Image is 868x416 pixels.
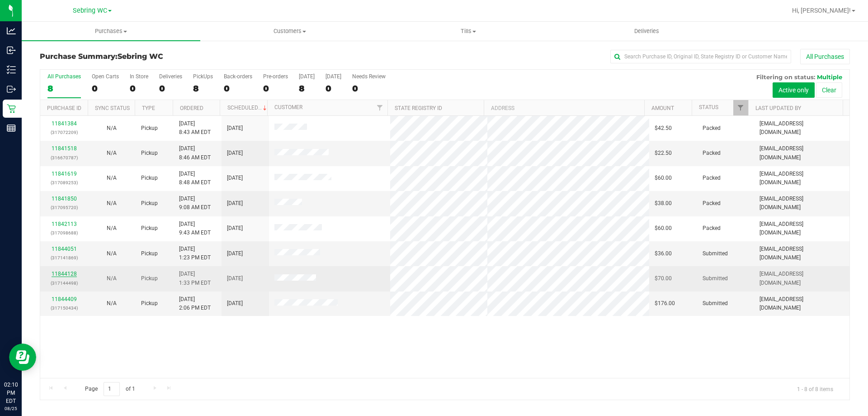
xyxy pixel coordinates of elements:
div: Deliveries [159,73,182,80]
button: N/A [107,299,117,308]
span: [EMAIL_ADDRESS][DOMAIN_NAME] [759,245,844,262]
span: [DATE] [227,199,243,208]
button: N/A [107,174,117,182]
a: Type [142,105,155,111]
a: Deliveries [557,22,736,41]
span: [DATE] [227,174,243,182]
span: [DATE] 9:43 AM EDT [179,220,211,237]
span: Multiple [817,73,842,81]
span: $60.00 [655,174,672,182]
span: [DATE] [227,299,243,308]
a: Status [699,104,718,110]
span: Packed [703,149,721,158]
span: Not Applicable [107,275,117,282]
span: Pickup [141,274,158,283]
span: Pickup [141,124,158,133]
span: Packed [703,199,721,208]
span: Pickup [141,249,158,258]
span: $36.00 [655,249,672,258]
span: Submitted [703,299,728,308]
span: Packed [703,124,721,133]
inline-svg: Retail [7,104,16,113]
a: Purchase ID [47,105,81,111]
span: $60.00 [655,224,672,233]
div: 0 [159,83,182,94]
span: Tills [379,27,557,35]
p: (317089253) [46,178,82,187]
span: Packed [703,174,721,182]
span: Deliveries [622,27,671,35]
span: [DATE] 8:48 AM EDT [179,170,211,187]
div: [DATE] [299,73,315,80]
span: Submitted [703,274,728,283]
span: Customers [201,27,378,35]
span: Pickup [141,174,158,182]
button: N/A [107,199,117,208]
span: [DATE] [227,224,243,233]
div: 8 [299,83,315,94]
inline-svg: Inventory [7,65,16,74]
button: Clear [816,82,842,98]
a: 11841384 [52,120,77,127]
span: [DATE] 9:08 AM EDT [179,195,211,212]
span: [DATE] [227,249,243,258]
span: Sebring WC [118,52,163,61]
h3: Purchase Summary: [40,53,310,61]
a: 11841619 [52,171,77,177]
div: Back-orders [224,73,252,80]
p: 02:10 PM EDT [4,381,18,405]
span: Not Applicable [107,125,117,131]
button: All Purchases [800,49,850,64]
span: $70.00 [655,274,672,283]
button: Active only [773,82,815,98]
span: [DATE] [227,149,243,158]
iframe: Resource center [9,344,36,371]
p: (317098688) [46,229,82,237]
p: 08/25 [4,405,18,412]
a: Ordered [180,105,203,111]
a: Filter [373,100,387,115]
div: All Purchases [47,73,81,80]
div: Pre-orders [263,73,288,80]
button: N/A [107,124,117,133]
a: Tills [379,22,557,41]
a: 11841518 [52,145,77,152]
span: [DATE] 8:46 AM EDT [179,144,211,162]
div: 0 [224,83,252,94]
span: Submitted [703,249,728,258]
a: Last Updated By [755,105,801,111]
button: N/A [107,249,117,258]
span: [EMAIL_ADDRESS][DOMAIN_NAME] [759,144,844,162]
span: [DATE] 2:06 PM EDT [179,295,211,312]
span: Pickup [141,149,158,158]
p: (317095720) [46,203,82,212]
div: PickUps [193,73,213,80]
a: 11844128 [52,271,77,277]
div: In Store [130,73,148,80]
a: Sync Status [95,105,130,111]
inline-svg: Outbound [7,85,16,94]
span: $42.50 [655,124,672,133]
span: Pickup [141,199,158,208]
a: 11844051 [52,246,77,252]
span: Not Applicable [107,225,117,231]
button: N/A [107,224,117,233]
a: 11844409 [52,296,77,302]
span: Not Applicable [107,150,117,156]
a: Scheduled [227,105,269,111]
a: Purchases [22,22,200,41]
p: (317144498) [46,279,82,287]
span: [DATE] [227,124,243,133]
a: Filter [733,100,748,115]
div: [DATE] [325,73,341,80]
span: Sebring WC [73,7,107,14]
span: [DATE] 8:43 AM EDT [179,120,211,137]
span: $176.00 [655,299,675,308]
div: 0 [92,83,119,94]
button: N/A [107,274,117,283]
span: [EMAIL_ADDRESS][DOMAIN_NAME] [759,195,844,212]
input: Search Purchase ID, Original ID, State Registry ID or Customer Name... [610,50,791,63]
span: Pickup [141,299,158,308]
span: [DATE] [227,274,243,283]
button: N/A [107,149,117,158]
